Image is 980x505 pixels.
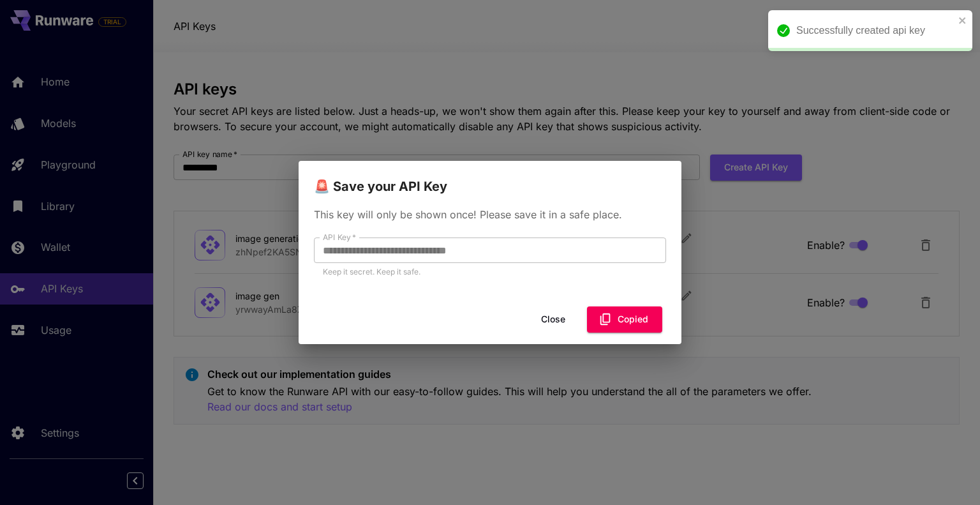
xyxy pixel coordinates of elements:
[958,15,967,26] button: close
[587,306,662,333] button: Copied
[323,266,657,278] p: Keep it secret. Keep it safe.
[323,232,356,243] label: API Key
[299,161,681,197] h2: 🚨 Save your API Key
[314,207,666,222] p: This key will only be shown once! Please save it in a safe place.
[524,306,582,333] button: Close
[916,444,980,505] iframe: Chat Widget
[796,23,954,38] div: Successfully created api key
